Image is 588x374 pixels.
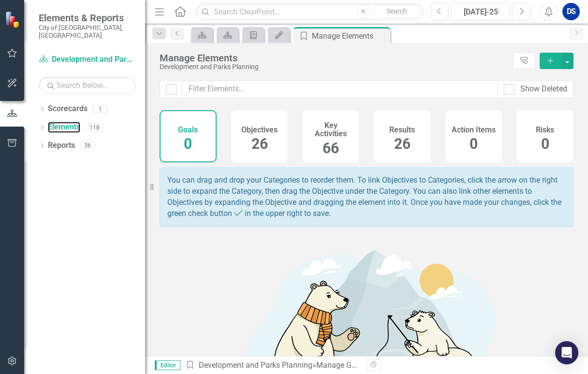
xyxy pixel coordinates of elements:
div: 118 [85,123,104,131]
div: 36 [80,142,95,150]
a: Development and Parks Planning [199,360,312,370]
button: [DATE]-25 [451,3,510,20]
span: 26 [394,135,411,152]
input: Search ClearPoint... [196,3,423,20]
div: Development and Parks Planning [160,63,508,71]
span: Editor [155,360,180,370]
h4: Results [389,126,415,134]
h4: Key Activities [308,121,353,138]
h4: Objectives [241,126,278,134]
button: DS [562,3,580,20]
h4: Goals [178,126,198,134]
span: Elements & Reports [39,12,135,24]
a: Scorecards [48,103,88,115]
span: 0 [184,135,192,152]
button: Search [373,5,421,18]
div: Manage Elements [312,30,388,42]
a: Development and Parks Planning [39,54,135,65]
input: Filter Elements... [182,80,498,98]
div: Open Intercom Messenger [555,341,578,364]
a: Elements [48,122,80,133]
span: 0 [470,135,478,152]
img: ClearPoint Strategy [5,11,22,28]
div: Show Deleted [520,84,567,95]
div: » Manage Goals [185,360,359,371]
div: You can drag and drop your Categories to reorder them. To link Objectives to Categories, click th... [160,167,573,227]
small: City of [GEOGRAPHIC_DATA], [GEOGRAPHIC_DATA] [39,24,135,40]
h4: Risks [536,126,554,134]
span: 0 [541,135,549,152]
div: 1 [92,105,108,113]
div: Manage Elements [160,53,508,63]
input: Search Below... [39,77,135,94]
a: Reports [48,140,75,151]
span: 26 [251,135,268,152]
div: [DATE]-25 [455,6,507,18]
h4: Action Items [452,126,496,134]
span: Search [386,7,407,15]
span: 66 [323,140,339,157]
